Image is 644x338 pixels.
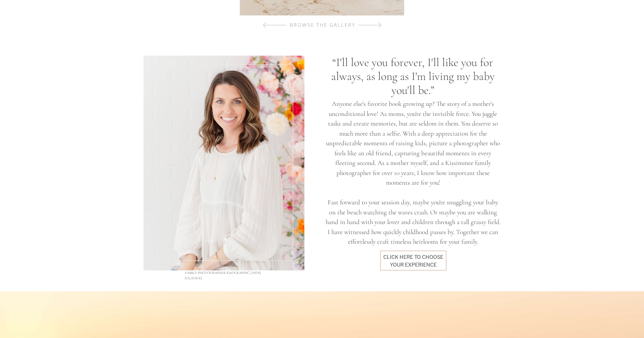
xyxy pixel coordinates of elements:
p: Anyone else's favorite book growing up? The story of a mother's unconditional love! As moms, you'... [326,99,501,248]
h3: “I'll love you forever, I'll like you for always, as long as I'm living my baby you'll be.” [322,56,504,99]
h2: Family Photographer [GEOGRAPHIC_DATA], [US_STATE] [185,270,261,275]
div: browse the gallery [277,21,369,29]
a: click here to Choose your experience [383,253,444,268]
